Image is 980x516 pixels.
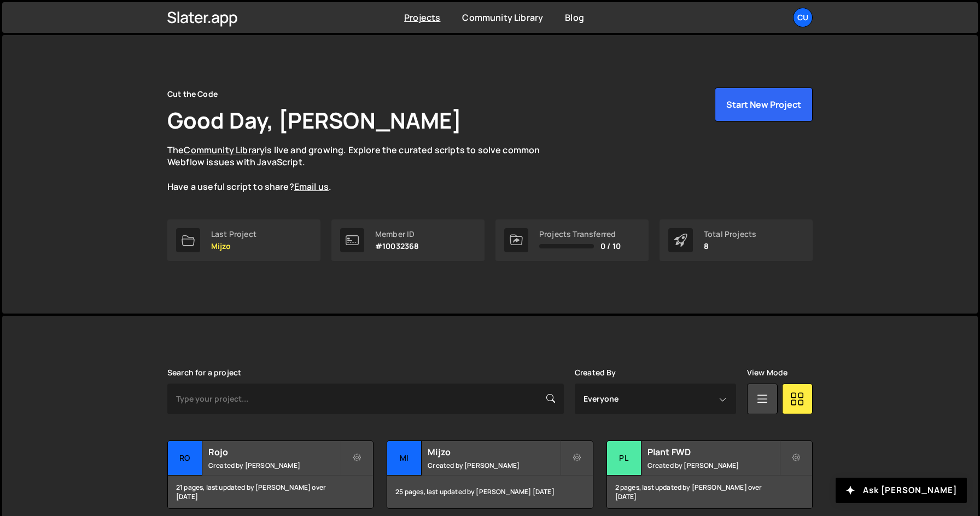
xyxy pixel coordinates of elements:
[167,368,241,377] label: Search for a project
[607,476,812,508] div: 2 pages, last updated by [PERSON_NAME] over [DATE]
[404,11,440,24] a: Projects
[375,242,419,251] p: #10032368
[211,242,256,251] p: Mijzo
[208,446,340,458] h2: Rojo
[836,478,967,503] button: Ask [PERSON_NAME]
[294,181,329,193] a: Email us
[387,440,593,509] a: Mi Mijzo Created by [PERSON_NAME] 25 pages, last updated by [PERSON_NAME] [DATE]
[208,461,340,470] small: Created by [PERSON_NAME]
[167,144,561,193] p: The is live and growing. Explore the curated scripts to solve common Webflow issues with JavaScri...
[428,461,559,470] small: Created by [PERSON_NAME]
[647,446,779,458] h2: Plant FWD
[184,144,265,156] a: Community Library
[539,230,621,239] div: Projects Transferred
[607,441,641,476] div: Pl
[793,8,813,27] a: Cu
[715,88,813,121] button: Start New Project
[606,440,813,509] a: Pl Plant FWD Created by [PERSON_NAME] 2 pages, last updated by [PERSON_NAME] over [DATE]
[167,88,218,101] div: Cut the Code
[704,242,756,251] p: 8
[167,384,564,414] input: Type your project...
[600,242,621,251] span: 0 / 10
[167,440,374,509] a: Ro Rojo Created by [PERSON_NAME] 21 pages, last updated by [PERSON_NAME] over [DATE]
[168,476,373,508] div: 21 pages, last updated by [PERSON_NAME] over [DATE]
[168,441,202,476] div: Ro
[167,219,320,261] a: Last Project Mijzo
[575,368,616,377] label: Created By
[747,368,787,377] label: View Mode
[167,105,462,135] h1: Good Day, [PERSON_NAME]
[428,446,559,458] h2: Mijzo
[462,11,543,24] a: Community Library
[387,441,422,476] div: Mi
[211,230,256,239] div: Last Project
[565,11,584,24] a: Blog
[647,461,779,470] small: Created by [PERSON_NAME]
[387,476,592,508] div: 25 pages, last updated by [PERSON_NAME] [DATE]
[375,230,419,239] div: Member ID
[704,230,756,239] div: Total Projects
